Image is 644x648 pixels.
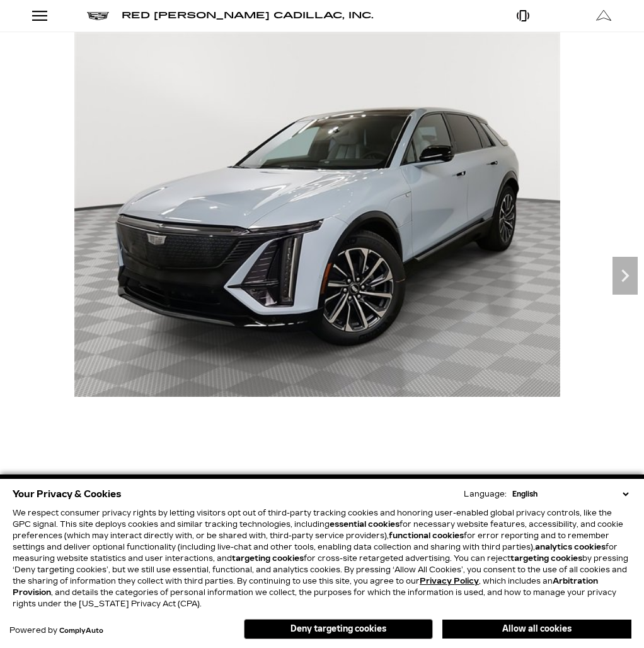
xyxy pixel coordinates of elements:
[420,577,479,586] a: Privacy Policy
[232,554,304,563] strong: targeting cookies
[87,12,109,20] img: Cadillac logo
[612,257,638,295] div: Next
[442,620,631,639] button: Allow all cookies
[330,520,400,529] strong: essential cookies
[9,627,103,635] div: Powered by
[509,488,631,500] select: Language Select
[122,10,374,21] span: Red [PERSON_NAME] Cadillac, Inc.
[535,543,606,551] strong: analytics cookies
[122,11,374,20] a: Red [PERSON_NAME] Cadillac, Inc.
[13,485,122,503] span: Your Privacy & Cookies
[464,490,507,498] div: Language:
[13,507,631,610] p: We respect consumer privacy rights by letting visitors opt out of third-party tracking cookies an...
[510,554,582,563] strong: targeting cookies
[389,531,464,540] strong: functional cookies
[244,619,433,639] button: Deny targeting cookies
[9,469,89,499] div: (48) Photos
[59,627,103,635] a: ComplyAuto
